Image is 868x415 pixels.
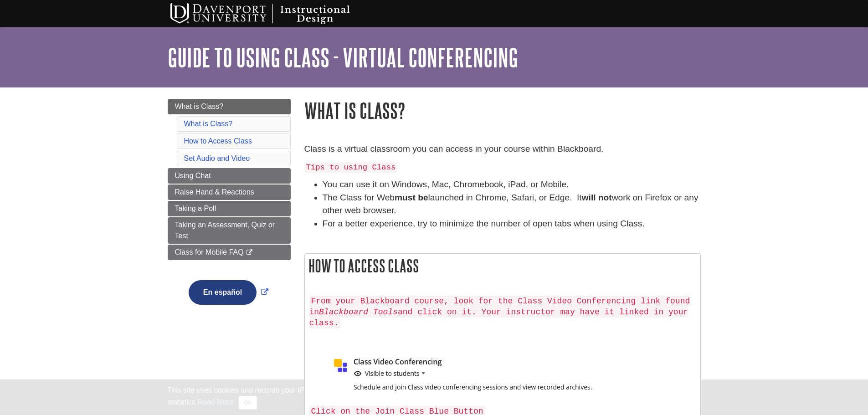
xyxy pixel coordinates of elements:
p: Class is a virtual classroom you can access in your course within Blackboard. [304,143,701,156]
a: Guide to Using Class - Virtual Conferencing [168,43,518,72]
span: Using Chat [175,172,211,179]
img: class [309,350,649,401]
a: How to Access Class [184,137,252,145]
div: This site uses cookies and records your IP address for usage statistics. Additionally, we use Goo... [168,385,701,410]
a: Link opens in new window [186,288,271,296]
h1: What is Class? [304,99,701,122]
a: Read More [197,398,233,406]
span: Taking an Assessment, Quiz or Test [175,221,275,240]
em: Blackboard Tools [319,307,398,317]
strong: must be [395,193,428,202]
button: Close [239,396,257,410]
a: What is Class? [168,99,291,114]
code: Tips to using Class [304,162,398,173]
a: Class for Mobile FAQ [168,245,291,260]
button: En español [189,280,257,305]
span: Taking a Poll [175,205,216,212]
h2: How to Access Class [305,254,700,278]
a: Set Audio and Video [184,154,250,162]
a: Taking an Assessment, Quiz or Test [168,217,291,244]
a: Using Chat [168,168,291,184]
div: Guide Page Menu [168,99,291,320]
code: From your Blackboard course, look for the Class Video Conferencing link found in and click on it.... [309,296,690,328]
li: For a better experience, try to minimize the number of open tabs when using Class. [323,217,701,231]
a: Raise Hand & Reactions [168,184,291,200]
span: Class for Mobile FAQ [175,248,244,256]
strong: will not [582,193,612,202]
a: What is Class? [184,120,233,128]
li: You can use it on Windows, Mac, Chromebook, iPad, or Mobile. [323,178,701,191]
span: What is Class? [175,102,224,110]
li: The Class for Web launched in Chrome, Safari, or Edge. It work on Firefox or any other web browser. [323,191,701,218]
i: This link opens in a new window [246,250,253,256]
span: Raise Hand & Reactions [175,188,254,196]
a: Taking a Poll [168,201,291,216]
img: Davenport University Instructional Design [163,2,382,25]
